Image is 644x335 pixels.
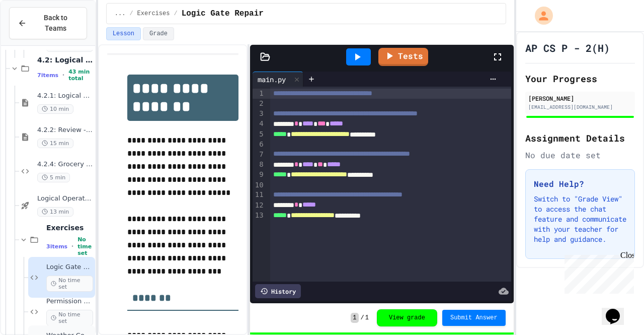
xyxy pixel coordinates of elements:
span: 13 min [37,207,73,217]
button: Grade [143,27,174,40]
button: View grade [377,309,437,326]
span: No time set [46,276,93,292]
div: 10 [253,180,265,190]
div: 1 [253,89,265,99]
span: 43 min total [68,69,93,82]
button: Lesson [106,27,141,40]
span: 4.2: Logical Operators [37,55,93,64]
div: Chat with us now!Close [4,4,69,64]
div: No due date set [525,149,635,161]
h2: Your Progress [525,72,635,86]
button: Submit Answer [442,310,506,326]
div: [PERSON_NAME] [528,94,632,103]
div: 13 [253,211,265,221]
span: Back to Teams [33,13,78,34]
span: / [174,10,177,18]
span: Logic Gate Repair [182,8,264,20]
span: 5 min [37,173,70,182]
span: 1 [365,314,369,322]
a: Tests [378,48,428,66]
div: 9 [253,170,265,180]
span: Logical Operators - Quiz [37,194,93,203]
div: 11 [253,190,265,200]
div: 7 [253,150,265,160]
span: Exercises [46,223,93,232]
div: [EMAIL_ADDRESS][DOMAIN_NAME] [528,103,632,111]
div: History [255,284,301,298]
h2: Assignment Details [525,131,635,145]
h3: Need Help? [534,178,626,190]
span: 1 [351,313,358,323]
span: 4.2.1: Logical Operators [37,92,93,100]
span: • [62,71,64,79]
span: Submit Answer [450,314,498,322]
span: ... [115,10,126,18]
span: Exercises [137,10,170,18]
span: Logic Gate Repair [46,263,93,272]
div: 6 [253,140,265,150]
span: 7 items [37,72,58,79]
span: / [129,10,133,18]
span: • [71,242,73,250]
p: Switch to "Grade View" to access the chat feature and communicate with your teacher for help and ... [534,194,626,244]
span: Permission Checker [46,297,93,306]
div: 5 [253,129,265,140]
span: 3 items [46,243,67,250]
span: 15 min [37,139,73,148]
button: Back to Teams [9,7,87,39]
span: 10 min [37,104,73,114]
div: 8 [253,160,265,170]
iframe: chat widget [560,251,634,294]
span: 4.2.4: Grocery List [37,160,93,169]
div: main.py [253,72,303,87]
span: No time set [46,310,93,326]
span: / [361,314,364,322]
div: My Account [524,4,555,27]
div: 4 [253,119,265,129]
div: 2 [253,99,265,109]
div: main.py [253,74,291,85]
iframe: chat widget [602,295,634,325]
div: 12 [253,200,265,211]
span: No time set [77,236,93,256]
h1: AP CS P - 2(H) [525,41,610,55]
div: 3 [253,109,265,119]
span: 4.2.2: Review - Logical Operators [37,126,93,135]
